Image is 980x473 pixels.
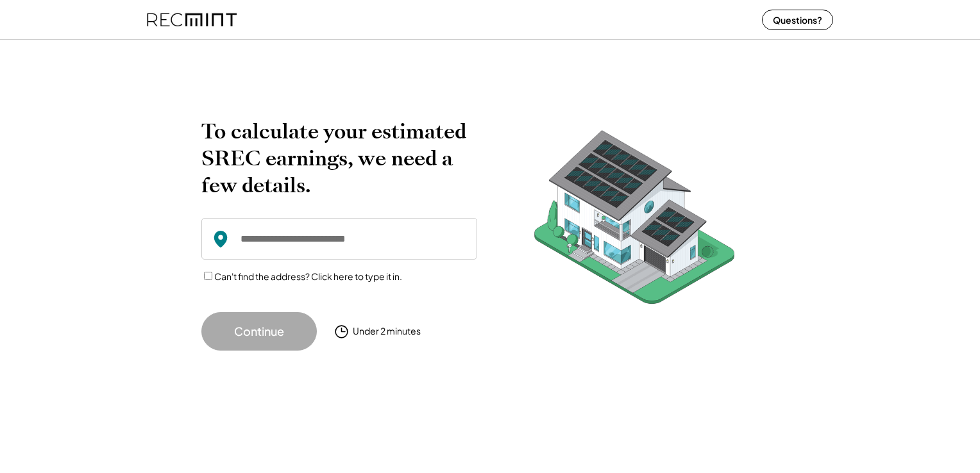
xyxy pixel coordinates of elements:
button: Continue [201,312,317,351]
img: RecMintArtboard%207.png [509,118,759,324]
h2: To calculate your estimated SREC earnings, we need a few details. [201,118,477,199]
button: Questions? [762,10,833,30]
img: recmint-logotype%403x%20%281%29.jpeg [147,3,237,37]
div: Under 2 minutes [353,325,421,338]
label: Can't find the address? Click here to type it in. [214,270,402,282]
